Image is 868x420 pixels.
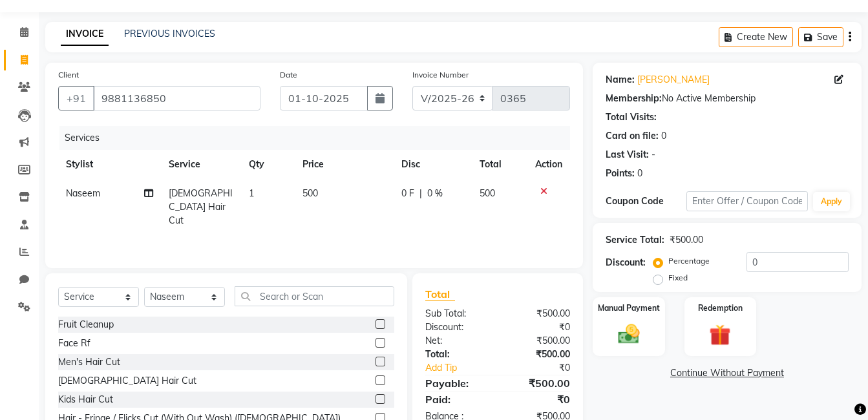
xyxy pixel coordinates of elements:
div: ₹500.00 [498,307,580,320]
div: Discount: [416,320,498,334]
div: - [651,148,655,162]
div: 0 [637,167,642,180]
div: ₹500.00 [498,334,580,348]
th: Disc [394,150,472,179]
th: Stylist [58,150,161,179]
div: Fruit Cleanup [58,318,114,331]
th: Qty [241,150,295,179]
div: Points: [606,167,635,180]
span: 500 [480,187,495,199]
div: Men's Hair Cut [58,355,120,369]
a: [PERSON_NAME] [637,73,710,87]
th: Service [161,150,241,179]
img: _gift.svg [703,322,737,348]
div: [DEMOGRAPHIC_DATA] Hair Cut [58,374,196,388]
div: 0 [661,129,666,143]
label: Fixed [668,272,688,284]
th: Action [527,150,570,179]
input: Search or Scan [235,286,394,306]
div: ₹0 [498,392,580,407]
input: Enter Offer / Coupon Code [686,191,808,211]
button: Save [798,27,843,47]
input: Search by Name/Mobile/Email/Code [93,86,260,110]
button: +91 [58,86,94,110]
a: Continue Without Payment [595,366,859,380]
div: Discount: [606,256,646,269]
div: Services [59,126,580,150]
button: Apply [813,192,850,211]
th: Price [295,150,393,179]
span: Naseem [66,187,100,199]
div: No Active Membership [606,92,849,105]
div: Sub Total: [416,307,498,320]
label: Redemption [698,302,743,314]
div: Membership: [606,92,662,105]
div: Card on file: [606,129,659,143]
div: Kids Hair Cut [58,393,113,406]
div: Last Visit: [606,148,649,162]
button: Create New [719,27,793,47]
label: Date [280,69,297,81]
img: _cash.svg [611,322,646,346]
a: Add Tip [416,361,511,375]
div: Net: [416,334,498,348]
div: ₹500.00 [498,348,580,361]
div: ₹500.00 [498,375,580,391]
th: Total [472,150,527,179]
label: Invoice Number [412,69,469,81]
span: 500 [302,187,318,199]
span: 0 % [427,187,443,200]
div: Payable: [416,375,498,391]
span: Total [425,288,455,301]
div: Paid: [416,392,498,407]
a: PREVIOUS INVOICES [124,28,215,39]
a: INVOICE [61,23,109,46]
span: 0 F [401,187,414,200]
div: Face Rf [58,337,90,350]
div: Total Visits: [606,110,657,124]
div: ₹500.00 [670,233,703,247]
div: ₹0 [498,320,580,334]
span: 1 [249,187,254,199]
label: Client [58,69,79,81]
div: Coupon Code [606,194,686,208]
span: | [419,187,422,200]
span: [DEMOGRAPHIC_DATA] Hair Cut [169,187,233,226]
div: Total: [416,348,498,361]
div: Name: [606,73,635,87]
label: Manual Payment [598,302,660,314]
div: Service Total: [606,233,664,247]
label: Percentage [668,255,710,267]
div: ₹0 [511,361,580,375]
